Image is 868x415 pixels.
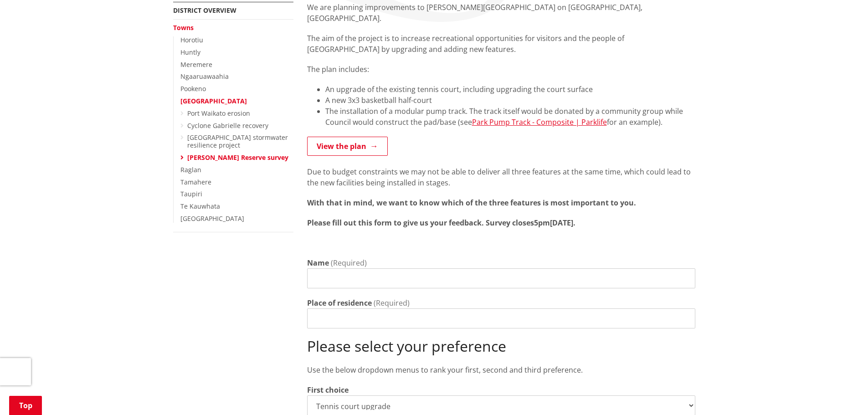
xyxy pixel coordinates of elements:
[180,202,220,210] a: Te Kauwhata
[187,109,250,118] a: Port Waikato erosion
[180,36,203,44] a: Horotiu
[180,178,211,186] a: Tamahere
[325,106,695,128] li: The installation of a modular pump track. The track itself would be donated by a community group ...
[307,198,636,208] strong: With that in mind, we want to know which of the three features is most important to you.
[325,84,695,95] li: An upgrade of the existing tennis court, including upgrading the court surface
[180,60,212,69] a: Meremere
[307,64,695,75] p: The plan includes:
[180,72,229,81] a: Ngaaruawaahia
[307,218,534,228] strong: Please fill out this form to give us your feedback. Survey closes
[307,166,695,188] p: Due to budget constraints we may not be able to deliver all three features at the same time, whic...
[180,165,201,174] a: Raglan
[180,190,202,198] a: Taupiri
[187,121,268,130] a: Cyclone Gabrielle recovery
[331,258,367,268] span: (Required)
[325,95,695,106] li: A new 3x3 basketball half-court
[472,117,607,127] a: Park Pump Track - Composite | Parklife
[307,364,695,375] p: Use the below dropdown menus to rank your first, second and third preference.
[173,23,194,32] a: Towns
[187,133,288,149] a: [GEOGRAPHIC_DATA] stormwater resilience project
[826,377,859,410] iframe: Messenger Launcher
[180,214,244,223] a: [GEOGRAPHIC_DATA]
[307,297,372,308] label: Place of residence
[307,2,695,24] p: We are planning improvements to [PERSON_NAME][GEOGRAPHIC_DATA] on [GEOGRAPHIC_DATA], [GEOGRAPHIC_...
[187,153,288,162] a: [PERSON_NAME] Reserve survey
[307,338,695,355] h2: Please select your preference
[307,137,388,156] a: View the plan
[534,218,575,228] strong: 5pm[DATE].
[307,33,695,55] p: The aim of the project is to increase recreational opportunities for visitors and the people of [...
[173,6,236,15] a: District overview
[307,384,349,395] label: First choice
[9,396,42,415] a: Top
[180,84,206,93] a: Pookeno
[180,48,200,56] a: Huntly
[180,97,247,105] a: [GEOGRAPHIC_DATA]
[374,298,410,308] span: (Required)
[307,257,329,268] label: Name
